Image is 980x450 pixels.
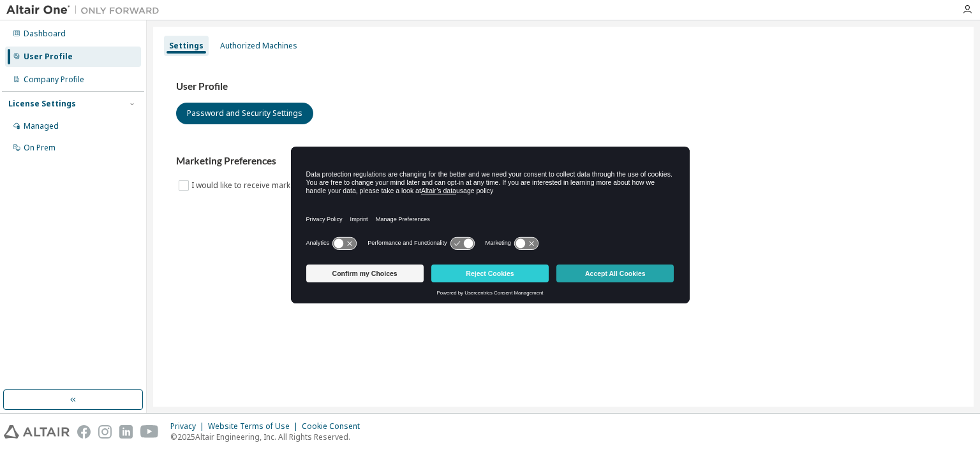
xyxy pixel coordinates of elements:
[169,41,204,51] div: Settings
[8,99,76,109] div: License Settings
[170,421,208,432] div: Privacy
[176,80,951,93] h3: User Profile
[24,143,56,153] div: On Prem
[220,41,297,51] div: Authorized Machines
[176,103,313,124] button: Password and Security Settings
[24,52,73,62] div: User Profile
[208,421,302,432] div: Website Terms of Use
[302,421,367,432] div: Cookie Consent
[24,75,84,85] div: Company Profile
[140,425,159,439] img: youtube.svg
[176,155,951,168] h3: Marketing Preferences
[77,425,91,439] img: facebook.svg
[98,425,112,439] img: instagram.svg
[24,121,59,131] div: Managed
[191,178,378,193] label: I would like to receive marketing emails from Altair
[24,29,66,39] div: Dashboard
[170,432,367,442] p: © 2025 Altair Engineering, Inc. All Rights Reserved.
[6,4,166,17] img: Altair One
[119,425,133,439] img: linkedin.svg
[4,425,70,439] img: altair_logo.svg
